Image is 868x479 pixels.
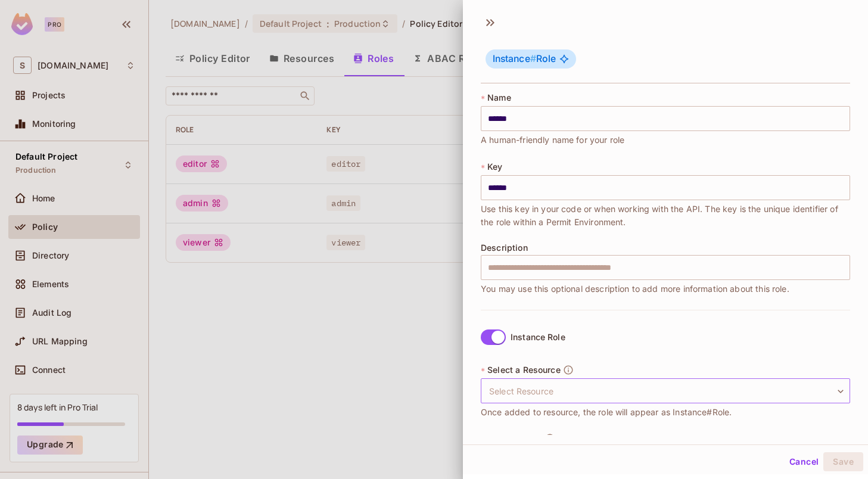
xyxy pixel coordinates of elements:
[481,282,789,296] span: You may use this optional description to add more information about this role.
[511,332,565,342] div: Instance Role
[487,162,502,172] span: Key
[481,203,850,229] span: Use this key in your code or when working with the API. The key is the unique identifier of the r...
[493,53,556,65] span: Role
[481,243,528,253] span: Description
[481,434,542,443] span: Role Derivation
[481,133,624,147] span: A human-friendly name for your role
[481,406,732,419] span: Once added to resource, the role will appear as Instance#Role.
[487,365,561,375] span: Select a Resource
[823,452,863,471] button: Save
[785,452,823,471] button: Cancel
[487,93,511,102] span: Name
[530,53,536,64] span: #
[493,53,536,64] span: Instance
